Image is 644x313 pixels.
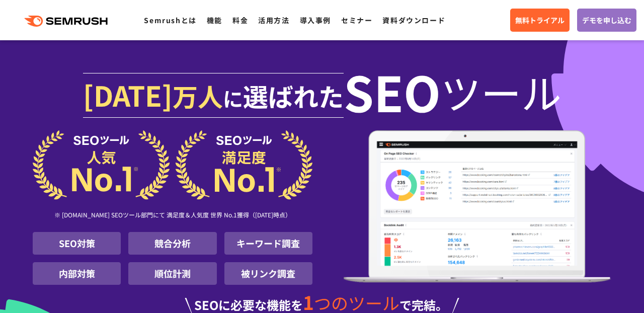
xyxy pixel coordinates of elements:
span: 万人 [173,77,223,114]
span: デモを申し込む [582,15,631,26]
a: Semrushとは [144,15,196,25]
span: に [223,84,243,113]
span: ツール [441,71,561,112]
a: 導入事例 [300,15,331,25]
a: 無料トライアル [510,9,570,32]
a: 料金 [232,15,248,25]
span: 選ばれた [243,77,344,114]
a: 活用方法 [258,15,289,25]
div: ※ [DOMAIN_NAME] SEOツール部門にて 満足度＆人気度 世界 No.1獲得（[DATE]時点） [33,200,312,232]
a: 機能 [207,15,222,25]
li: 被リンク調査 [224,262,312,285]
li: 競合分析 [128,232,216,255]
li: 順位計測 [128,262,216,285]
a: デモを申し込む [577,9,636,32]
li: SEO対策 [33,232,121,255]
a: セミナー [341,15,372,25]
span: 無料トライアル [515,15,565,26]
li: 内部対策 [33,262,121,285]
li: キーワード調査 [224,232,312,255]
a: 資料ダウンロード [382,15,445,25]
span: SEO [344,71,441,112]
span: [DATE] [83,74,173,115]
